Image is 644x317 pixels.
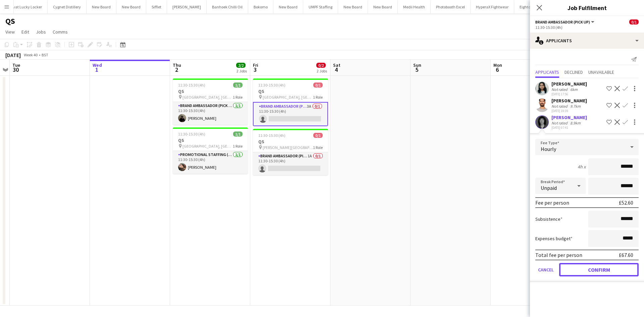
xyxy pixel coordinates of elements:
span: Sat [333,62,340,68]
a: Jobs [33,28,49,36]
button: New Board [87,0,116,13]
div: £67.60 [619,252,633,258]
button: [PERSON_NAME] [167,0,207,13]
span: 11:30-15:30 (4h) [258,133,285,138]
span: 1 Role [233,144,243,149]
span: Declined [565,70,583,74]
div: Not rated [551,87,569,92]
span: [GEOGRAPHIC_DATA], [GEOGRAPHIC_DATA] [263,95,313,100]
span: Tue [12,62,20,68]
div: BST [42,52,48,57]
span: 2 [172,66,181,73]
button: Brand Ambassador (Pick up) [535,19,595,24]
span: 1 [92,66,102,73]
div: 8.9km [569,120,582,125]
span: [PERSON_NAME][GEOGRAPHIC_DATA] [263,145,313,150]
button: Medii Health [398,0,431,13]
div: [PERSON_NAME] [551,81,587,87]
button: HyperaX Fightwear [471,0,514,13]
span: Edit [21,29,29,35]
a: Edit [19,28,32,36]
span: [GEOGRAPHIC_DATA], [GEOGRAPHIC_DATA] [182,144,233,149]
span: Hourly [541,146,556,152]
button: New Board [273,0,303,13]
span: Fri [253,62,258,68]
span: [GEOGRAPHIC_DATA], [GEOGRAPHIC_DATA] [182,95,233,100]
h3: QS [253,139,328,145]
div: [DATE] [5,52,21,58]
span: 4 [332,66,340,73]
div: 9.7km [569,104,582,109]
span: 0/1 [313,83,323,88]
button: Banhoek Chilli Oil [207,0,248,13]
span: 1/1 [233,131,243,137]
div: [DATE] 19:39 [551,109,587,113]
div: Applicants [530,33,644,49]
span: Brand Ambassador (Pick up) [535,19,590,24]
span: 0/1 [629,19,639,24]
h3: QS [173,137,248,143]
h3: QS [253,88,328,94]
h1: QS [5,16,15,26]
app-job-card: 11:30-15:30 (4h)0/1QS [GEOGRAPHIC_DATA], [GEOGRAPHIC_DATA]1 RoleBrand Ambassador (Pick up)3A0/111... [253,78,328,126]
div: [DATE] 07:41 [551,125,587,130]
div: £52.60 [619,199,633,206]
app-card-role: Brand Ambassador (Pick up)1/111:30-15:30 (4h)[PERSON_NAME] [173,102,248,125]
div: Not rated [551,104,569,109]
span: Unpaid [541,184,557,191]
span: 11:30-15:30 (4h) [178,131,205,137]
div: [PERSON_NAME] [551,98,587,104]
span: Wed [93,62,102,68]
button: Cygnet Distillery [48,0,87,13]
button: New Board [116,0,146,13]
button: New Board [338,0,368,13]
button: Eightone600 [514,0,546,13]
span: Applicants [535,70,559,74]
span: 30 [11,66,20,73]
span: Thu [173,62,181,68]
span: View [5,29,15,35]
button: New Board [368,0,398,13]
a: View [3,28,17,36]
button: Bokomo [248,0,273,13]
span: 5 [412,66,421,73]
h3: QS [173,88,248,94]
span: Unavailable [588,70,614,74]
span: 3 [252,66,258,73]
app-job-card: 11:30-15:30 (4h)1/1QS [GEOGRAPHIC_DATA], [GEOGRAPHIC_DATA]1 RolePromotional Staffing (Brand Ambas... [173,127,248,174]
span: Mon [493,62,502,68]
div: Not rated [551,120,569,125]
div: 4h x [578,164,586,170]
span: 0/1 [313,133,323,138]
button: Livat Lucky Locker [5,0,48,13]
span: 6 [492,66,502,73]
div: Total fee per person [535,252,582,258]
span: 1 Role [233,95,243,100]
button: Sifflet [146,0,167,13]
app-card-role: Brand Ambassador (Pick up)3A0/111:30-15:30 (4h) [253,102,328,126]
span: 2/2 [236,63,246,68]
span: 0/2 [316,63,326,68]
a: Comms [50,28,70,36]
div: [PERSON_NAME] [551,114,587,120]
span: 11:30-15:30 (4h) [258,83,285,88]
div: [DATE] 17:56 [551,92,587,96]
div: 2 Jobs [236,68,247,73]
span: Comms [53,29,68,35]
app-card-role: Brand Ambassador (Pick up)1A0/111:30-15:30 (4h) [253,152,328,175]
button: UMPF Staffing [303,0,338,13]
span: Jobs [36,29,46,35]
button: Photobooth Excel [431,0,471,13]
h3: Job Fulfilment [530,3,644,12]
app-card-role: Promotional Staffing (Brand Ambassadors)1/111:30-15:30 (4h)[PERSON_NAME] [173,151,248,174]
span: 1/1 [233,83,243,88]
div: 6km [569,87,579,92]
app-job-card: 11:30-15:30 (4h)1/1QS [GEOGRAPHIC_DATA], [GEOGRAPHIC_DATA]1 RoleBrand Ambassador (Pick up)1/111:3... [173,78,248,125]
div: Fee per person [535,199,569,206]
button: Confirm [559,263,639,276]
app-job-card: 11:30-15:30 (4h)0/1QS [PERSON_NAME][GEOGRAPHIC_DATA]1 RoleBrand Ambassador (Pick up)1A0/111:30-15... [253,129,328,175]
div: 2 Jobs [317,68,327,73]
